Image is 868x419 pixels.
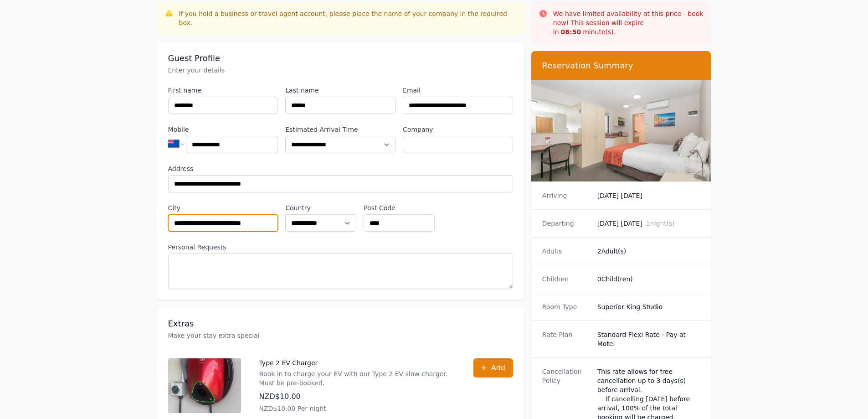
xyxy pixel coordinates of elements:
dd: Superior King Studio [597,302,700,311]
dt: Rate Plan [542,330,590,348]
button: Add [473,358,513,378]
dd: 0 Child(ren) [597,274,700,284]
dt: Children [542,274,590,284]
h3: Guest Profile [168,53,513,64]
span: 1 night(s) [646,220,675,227]
label: Country [285,203,356,212]
dd: 2 Adult(s) [597,247,700,256]
dt: Arriving [542,191,590,200]
span: Add [491,362,505,373]
img: Superior King Studio [531,80,711,181]
p: Enter your details [168,66,513,75]
img: Type 2 EV Charger [168,358,241,413]
h3: Reservation Summary [542,60,700,71]
label: Company [403,125,513,134]
label: Personal Requests [168,243,513,252]
label: Last name [285,86,395,95]
dt: Adults [542,247,590,256]
dd: [DATE] [DATE] [597,191,700,200]
div: If you hold a business or travel agent account, please place the name of your company in the requ... [179,9,517,27]
label: Address [168,164,513,173]
label: City [168,203,278,212]
dd: [DATE] [DATE] [597,219,700,228]
p: Book in to charge your EV with our Type 2 EV slow charger. Must be pre-booked. [259,369,455,388]
label: Email [403,86,513,95]
p: Make your stay extra special [168,331,513,340]
label: Mobile [168,125,278,134]
p: NZD$10.00 [259,391,455,402]
h3: Extras [168,318,513,329]
label: First name [168,86,278,95]
label: Post Code [364,203,435,212]
strong: 08 : 50 [561,28,581,36]
p: Type 2 EV Charger [259,358,455,367]
p: We have limited availability at this price - book now! This session will expire in minute(s). [553,9,704,36]
dt: Room Type [542,302,590,311]
p: NZD$10.00 Per night [259,404,455,413]
label: Estimated Arrival Time [285,125,395,134]
dd: Standard Flexi Rate - Pay at Motel [597,330,700,348]
dt: Departing [542,219,590,228]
